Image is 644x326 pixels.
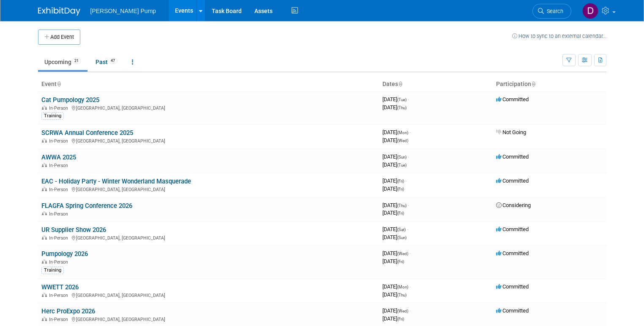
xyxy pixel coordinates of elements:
[38,77,379,92] th: Event
[409,283,411,290] span: -
[89,54,124,70] a: Past47
[532,4,571,19] a: Search
[49,187,71,192] span: In-Person
[382,104,407,110] span: [DATE]
[496,202,531,208] span: Considering
[397,259,404,264] span: (Fri)
[42,259,47,264] img: In-Person Event
[41,186,376,192] div: [GEOGRAPHIC_DATA], [GEOGRAPHIC_DATA]
[38,7,80,16] img: ExhibitDay
[41,129,133,137] a: SCRWA Annual Conference 2025
[49,293,71,298] span: In-Person
[382,291,407,298] span: [DATE]
[41,137,376,144] div: [GEOGRAPHIC_DATA], [GEOGRAPHIC_DATA]
[41,250,88,258] a: Pumpology 2026
[382,154,409,160] span: [DATE]
[41,234,376,241] div: [GEOGRAPHIC_DATA], [GEOGRAPHIC_DATA]
[382,96,409,102] span: [DATE]
[397,317,404,321] span: (Fri)
[397,235,407,240] span: (Sun)
[397,97,407,102] span: (Tue)
[41,154,76,161] a: AWWA 2025
[405,178,407,184] span: -
[41,96,99,104] a: Cat Pumpology 2025
[41,283,79,291] a: WWETT 2026
[41,267,64,274] div: Training
[41,291,376,298] div: [GEOGRAPHIC_DATA], [GEOGRAPHIC_DATA]
[41,226,106,234] a: UR Supplier Show 2026
[397,138,408,143] span: (Wed)
[41,178,191,185] a: EAC - Holiday Party - Winter Wonderland Masquerade
[382,186,404,192] span: [DATE]
[496,96,529,102] span: Committed
[496,307,529,314] span: Committed
[379,77,493,92] th: Dates
[397,187,404,191] span: (Fri)
[496,226,529,232] span: Committed
[49,235,71,241] span: In-Person
[496,154,529,160] span: Committed
[42,293,47,297] img: In-Person Event
[409,307,411,314] span: -
[108,58,117,64] span: 47
[397,163,407,167] span: (Tue)
[49,138,71,144] span: In-Person
[57,81,61,87] a: Sort by Event Name
[496,178,529,184] span: Committed
[382,202,409,208] span: [DATE]
[42,138,47,143] img: In-Person Event
[397,130,408,135] span: (Mon)
[512,33,606,39] a: How to sync to an external calendar...
[49,211,71,217] span: In-Person
[42,235,47,240] img: In-Person Event
[397,251,408,256] span: (Wed)
[397,179,404,183] span: (Fri)
[49,259,71,265] span: In-Person
[49,163,71,168] span: In-Person
[397,293,407,297] span: (Thu)
[408,96,409,102] span: -
[496,129,526,135] span: Not Going
[398,81,402,87] a: Sort by Start Date
[397,105,407,110] span: (Thu)
[42,105,47,110] img: In-Person Event
[49,105,71,111] span: In-Person
[72,58,81,64] span: 21
[38,30,80,45] button: Add Event
[382,258,404,264] span: [DATE]
[408,154,409,160] span: -
[38,54,87,70] a: Upcoming21
[382,315,404,322] span: [DATE]
[41,307,95,315] a: Herc ProExpo 2026
[42,211,47,216] img: In-Person Event
[382,137,408,143] span: [DATE]
[382,162,407,168] span: [DATE]
[582,3,598,19] img: Del Ritz
[397,309,408,313] span: (Wed)
[382,250,411,256] span: [DATE]
[397,285,408,289] span: (Mon)
[41,104,376,111] div: [GEOGRAPHIC_DATA], [GEOGRAPHIC_DATA]
[41,112,64,120] div: Training
[397,227,406,232] span: (Sat)
[90,8,156,14] span: [PERSON_NAME] Pump
[409,250,411,256] span: -
[42,317,47,321] img: In-Person Event
[408,202,409,208] span: -
[42,187,47,191] img: In-Person Event
[382,283,411,290] span: [DATE]
[382,178,407,184] span: [DATE]
[41,315,376,322] div: [GEOGRAPHIC_DATA], [GEOGRAPHIC_DATA]
[493,77,606,92] th: Participation
[531,81,535,87] a: Sort by Participation Type
[49,317,71,322] span: In-Person
[397,211,404,216] span: (Fri)
[409,129,411,135] span: -
[382,226,408,232] span: [DATE]
[407,226,408,232] span: -
[496,250,529,256] span: Committed
[544,8,563,14] span: Search
[397,155,407,159] span: (Sun)
[496,283,529,290] span: Committed
[382,210,404,216] span: [DATE]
